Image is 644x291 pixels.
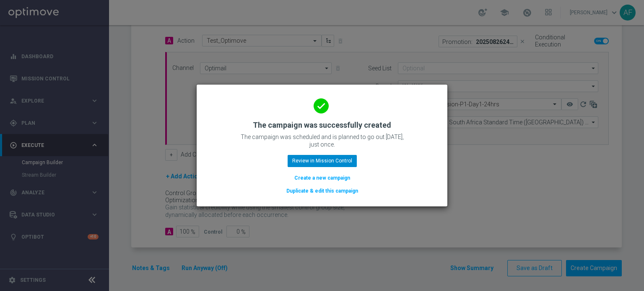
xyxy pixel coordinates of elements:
[238,133,406,148] p: The campaign was scheduled and is planned to go out [DATE], just once.
[253,120,391,130] h2: The campaign was successfully created
[286,186,359,196] button: Duplicate & edit this campaign
[288,155,357,167] button: Review in Mission Control
[314,98,329,113] i: done
[293,173,351,183] button: Create a new campaign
